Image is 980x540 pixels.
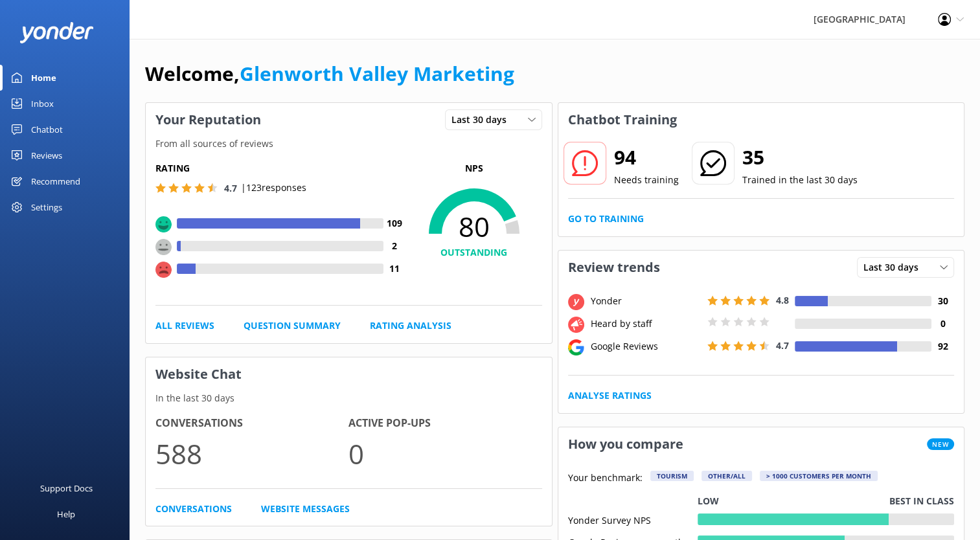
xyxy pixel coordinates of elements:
[568,212,644,226] a: Go to Training
[57,501,75,527] div: Help
[146,137,552,151] p: From all sources of reviews
[742,173,858,187] p: Trained in the last 30 days
[348,415,541,432] h4: Active Pop-ups
[931,339,954,354] h4: 92
[155,415,348,432] h4: Conversations
[261,502,350,516] a: Website Messages
[587,294,704,308] div: Yonder
[568,471,643,486] p: Your benchmark:
[31,194,62,220] div: Settings
[146,357,552,391] h3: Website Chat
[31,65,56,91] div: Home
[40,475,93,501] div: Support Docs
[931,317,954,331] h4: 0
[701,471,752,481] div: Other/All
[558,251,670,284] h3: Review trends
[146,391,552,405] p: In the last 30 days
[760,471,878,481] div: > 1000 customers per month
[406,245,542,260] h4: OUTSTANDING
[558,427,693,461] h3: How you compare
[145,58,514,89] h1: Welcome,
[742,142,858,173] h2: 35
[155,319,214,333] a: All Reviews
[383,262,406,276] h4: 11
[406,210,542,243] span: 80
[927,438,954,450] span: New
[383,216,406,231] h4: 109
[244,319,341,333] a: Question Summary
[614,173,679,187] p: Needs training
[650,471,694,481] div: Tourism
[776,294,789,306] span: 4.8
[383,239,406,253] h4: 2
[348,432,541,475] p: 0
[31,142,62,168] div: Reviews
[406,161,542,175] p: NPS
[19,22,94,43] img: yonder-white-logo.png
[558,103,687,137] h3: Chatbot Training
[240,60,514,87] a: Glenworth Valley Marketing
[155,161,406,175] h5: Rating
[451,113,514,127] span: Last 30 days
[146,103,271,137] h3: Your Reputation
[370,319,451,333] a: Rating Analysis
[155,432,348,475] p: 588
[889,494,954,508] p: Best in class
[587,339,704,354] div: Google Reviews
[241,181,306,195] p: | 123 responses
[931,294,954,308] h4: 30
[31,117,63,142] div: Chatbot
[863,260,926,275] span: Last 30 days
[698,494,719,508] p: Low
[155,502,232,516] a: Conversations
[568,513,698,525] div: Yonder Survey NPS
[568,388,652,403] a: Analyse Ratings
[776,339,789,352] span: 4.7
[224,182,237,194] span: 4.7
[614,142,679,173] h2: 94
[587,317,704,331] div: Heard by staff
[31,168,80,194] div: Recommend
[31,91,54,117] div: Inbox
